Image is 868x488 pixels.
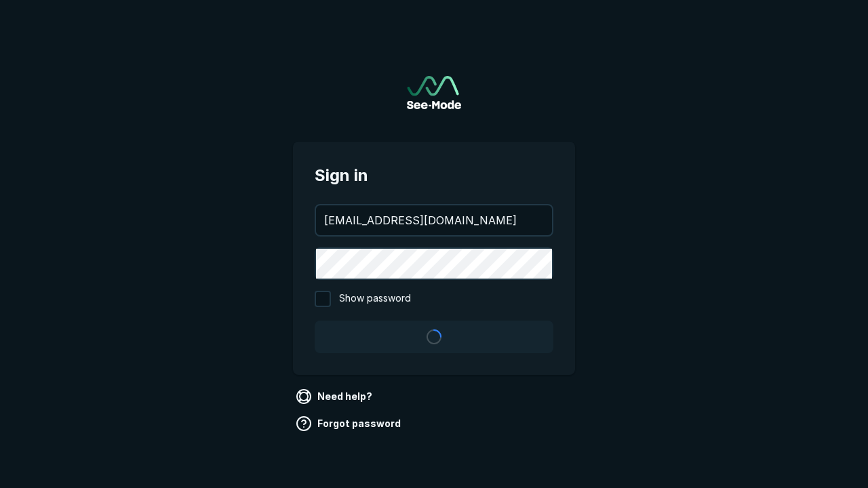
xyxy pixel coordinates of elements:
span: Show password [339,291,411,307]
span: Sign in [315,163,553,188]
img: See-Mode Logo [407,76,461,109]
a: Need help? [293,386,378,407]
a: Go to sign in [407,76,461,109]
a: Forgot password [293,413,406,434]
input: your@email.com [316,205,552,235]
